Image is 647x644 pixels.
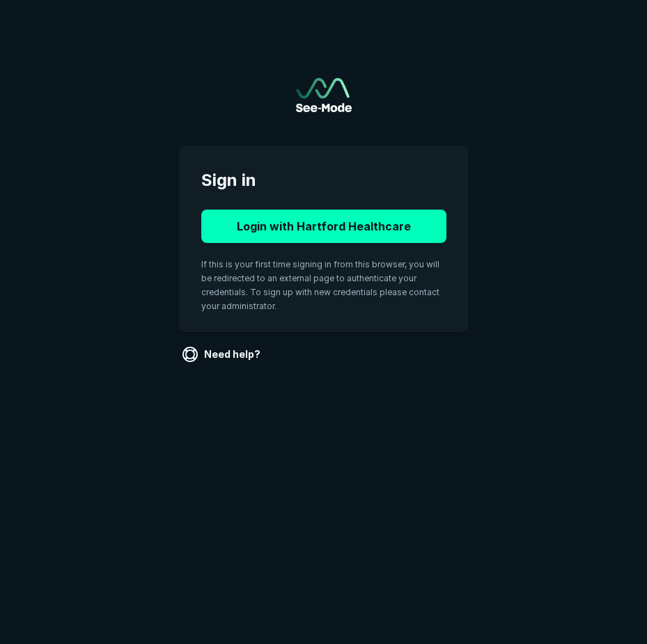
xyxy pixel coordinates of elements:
img: See-Mode Logo [296,78,352,112]
a: Need help? [179,343,266,366]
span: Sign in [201,168,446,193]
a: Go to sign in [296,78,352,112]
span: If this is your first time signing in from this browser, you will be redirected to an external pa... [201,259,439,311]
button: Login with Hartford Healthcare [201,210,446,243]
